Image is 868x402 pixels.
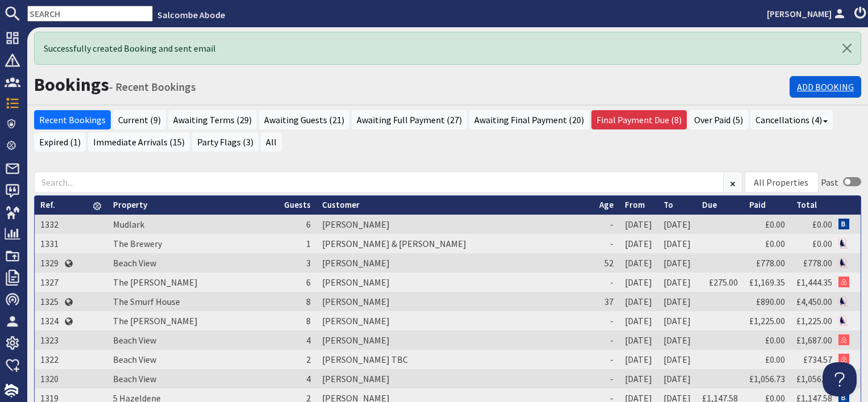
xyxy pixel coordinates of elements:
[35,330,64,350] td: 1323
[812,219,832,230] a: £0.00
[35,292,64,311] td: 1325
[658,253,696,273] td: [DATE]
[619,330,658,350] td: [DATE]
[749,373,785,384] a: £1,056.73
[754,175,808,189] div: All Properties
[316,350,594,369] td: [PERSON_NAME] TBC
[619,292,658,311] td: [DATE]
[796,199,817,210] a: Total
[796,315,832,326] a: £1,225.00
[838,354,849,365] img: Referer: Airbnb
[750,110,833,129] a: Cancellations (4)
[838,334,849,345] img: Referer: Airbnb
[658,273,696,292] td: [DATE]
[838,296,849,307] img: Referer: Salcombe Abode
[322,199,360,210] a: Customer
[756,296,785,307] a: £890.00
[192,132,258,152] a: Party Flags (3)
[306,257,311,269] span: 3
[658,215,696,234] td: [DATE]
[619,369,658,388] td: [DATE]
[34,73,109,96] a: Bookings
[113,334,156,346] a: Beach View
[689,110,748,129] a: Over Paid (5)
[259,110,349,129] a: Awaiting Guests (21)
[113,315,198,326] a: The [PERSON_NAME]
[34,110,111,129] a: Recent Bookings
[113,238,162,249] a: The Brewery
[113,296,180,307] a: The Smurf House
[767,7,848,20] a: [PERSON_NAME]
[709,277,738,288] a: £275.00
[838,277,849,287] img: Referer: Airbnb
[35,350,64,369] td: 1322
[306,296,311,307] span: 8
[594,311,619,330] td: -
[796,277,832,288] a: £1,444.35
[745,171,819,193] div: Combobox
[113,277,198,288] a: The [PERSON_NAME]
[35,234,64,253] td: 1331
[469,110,589,129] a: Awaiting Final Payment (20)
[838,315,849,326] img: Referer: Salcombe Abode
[838,238,849,249] img: Referer: Salcombe Abode
[838,257,849,268] img: Referer: Salcombe Abode
[619,273,658,292] td: [DATE]
[594,330,619,350] td: -
[35,311,64,330] td: 1324
[168,110,257,129] a: Awaiting Terms (29)
[749,277,785,288] a: £1,169.35
[838,219,849,229] img: Referer: Booking.com
[109,80,196,94] small: - Recent Bookings
[594,253,619,273] td: 52
[40,199,55,210] a: Ref.
[35,215,64,234] td: 1332
[34,171,724,193] input: Search...
[316,215,594,234] td: [PERSON_NAME]
[306,373,311,384] span: 4
[619,215,658,234] td: [DATE]
[306,315,311,326] span: 8
[599,199,614,210] a: Age
[658,234,696,253] td: [DATE]
[113,110,166,129] a: Current (9)
[658,330,696,350] td: [DATE]
[765,354,785,365] a: £0.00
[352,110,467,129] a: Awaiting Full Payment (27)
[306,219,311,230] span: 6
[34,132,86,152] a: Expired (1)
[658,292,696,311] td: [DATE]
[594,234,619,253] td: -
[284,199,311,210] a: Guests
[35,253,64,273] td: 1329
[34,32,861,65] div: Successfully created Booking and sent email
[35,273,64,292] td: 1327
[658,311,696,330] td: [DATE]
[306,354,311,365] span: 2
[619,234,658,253] td: [DATE]
[619,350,658,369] td: [DATE]
[625,199,645,210] a: From
[619,311,658,330] td: [DATE]
[113,219,144,230] a: Mudlark
[594,292,619,311] td: 37
[796,334,832,346] a: £1,687.00
[316,253,594,273] td: [PERSON_NAME]
[803,354,832,365] a: £734.57
[35,369,64,388] td: 1320
[306,334,311,346] span: 4
[88,132,190,152] a: Immediate Arrivals (15)
[765,238,785,249] a: £0.00
[306,277,311,288] span: 6
[803,257,832,269] a: £778.00
[113,257,156,269] a: Beach View
[663,199,673,210] a: To
[696,196,744,215] th: Due
[796,296,832,307] a: £4,450.00
[316,292,594,311] td: [PERSON_NAME]
[765,334,785,346] a: £0.00
[756,257,785,269] a: £778.00
[796,373,832,384] a: £1,056.73
[306,238,311,249] span: 1
[658,369,696,388] td: [DATE]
